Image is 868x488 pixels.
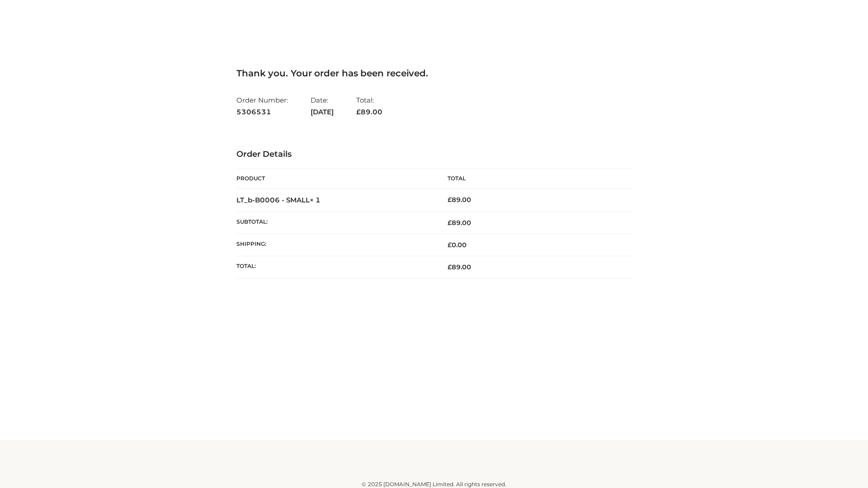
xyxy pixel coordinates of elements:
[311,92,334,120] li: Date:
[448,196,452,204] span: £
[310,196,321,204] strong: × 1
[236,150,632,160] h3: Order Details
[236,211,434,234] th: Subtotal:
[236,196,321,204] strong: LT_b-B0006 - SMALL
[236,106,288,118] strong: 5306531
[434,169,632,189] th: Total
[356,108,382,116] span: 89.00
[236,68,632,79] h3: Thank you. Your order has been received.
[311,106,334,118] strong: [DATE]
[448,196,471,204] bdi: 89.00
[448,241,452,249] span: £
[448,263,471,271] span: 89.00
[236,169,434,189] th: Product
[448,219,471,227] span: 89.00
[448,219,452,227] span: £
[448,263,452,271] span: £
[236,234,434,256] th: Shipping:
[356,108,361,116] span: £
[356,92,382,120] li: Total:
[236,92,288,120] li: Order Number:
[448,241,467,249] bdi: 0.00
[236,256,434,278] th: Total:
